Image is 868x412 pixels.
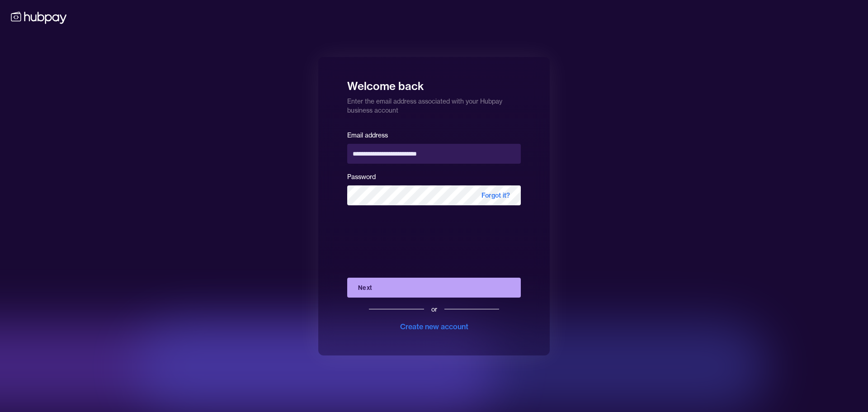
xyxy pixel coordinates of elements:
label: Email address [347,131,388,139]
p: Enter the email address associated with your Hubpay business account [347,93,521,115]
h1: Welcome back [347,73,521,93]
div: or [431,305,437,314]
button: Next [347,278,521,298]
label: Password [347,173,376,181]
div: Create new account [400,321,468,332]
span: Forgot it? [471,185,521,205]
